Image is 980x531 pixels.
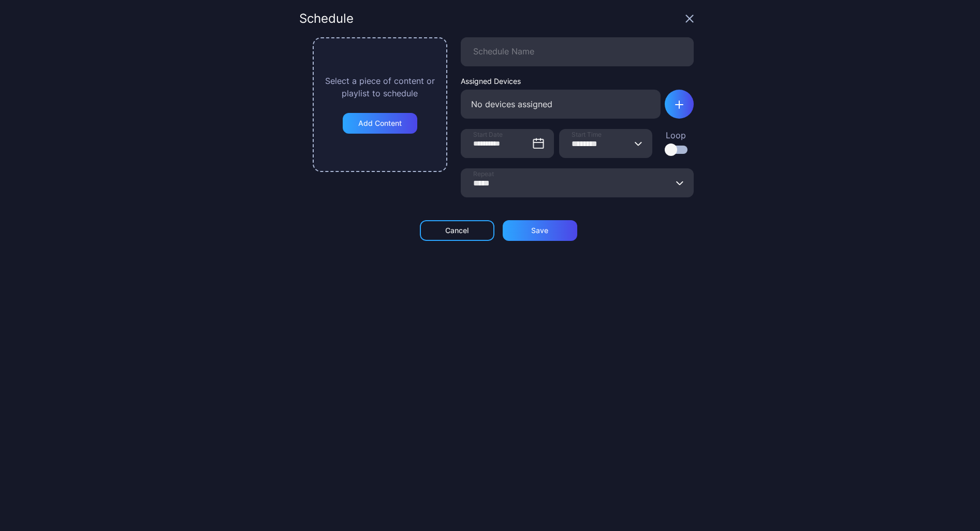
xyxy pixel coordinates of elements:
div: Select a piece of content or playlist to schedule [323,75,437,99]
button: Cancel [420,220,494,241]
button: Add Content [343,113,417,134]
input: Start Date [461,129,554,158]
button: Start Time [635,129,643,158]
span: Repeat [473,170,494,178]
input: Repeat [461,168,694,197]
input: Schedule Name [461,37,694,66]
span: Start Time [572,131,602,139]
input: Start Time [559,129,652,158]
button: Repeat [676,168,684,197]
div: No devices assigned [461,90,661,119]
div: Schedule [299,12,354,25]
div: Loop [665,129,688,141]
div: Save [531,226,548,235]
button: Save [503,220,577,241]
div: Add Content [358,119,402,127]
div: Assigned Devices [461,77,661,85]
div: Cancel [445,226,469,235]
